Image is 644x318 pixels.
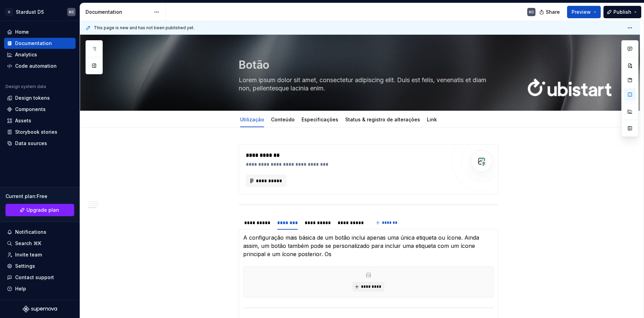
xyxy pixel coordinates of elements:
div: Status & registro de alterações [342,112,423,127]
div: Analytics [15,51,37,58]
div: Invite team [15,251,42,258]
textarea: Lorem ipsum dolor sit amet, consectetur adipiscing elit. Duis est felis, venenatis et diam non, p... [237,75,497,94]
div: Assets [15,117,31,124]
a: Conteúdo [271,117,295,122]
button: Share [536,6,564,18]
span: Preview [572,9,591,15]
div: KC [529,9,534,15]
div: Code automation [15,63,57,69]
div: Contact support [15,274,54,281]
div: KC [69,9,74,15]
a: Home [4,26,76,37]
span: Upgrade plan [26,207,59,213]
div: Stardust DS [16,9,44,15]
p: A configuração mais básica de um botão inclui apenas uma única etiqueta ou ícone. Ainda assim, um... [243,233,494,258]
div: Conteúdo [268,112,297,127]
a: Assets [4,115,76,126]
div: Home [15,29,29,35]
div: Documentation [15,40,52,47]
a: Documentation [4,38,76,49]
div: Especificações [299,112,341,127]
div: Documentation [86,9,150,15]
button: Help [4,283,76,294]
div: Components [15,106,46,113]
button: Publish [603,6,641,18]
div: Design tokens [15,95,50,101]
a: Components [4,104,76,115]
div: Search ⌘K [15,240,41,247]
a: Analytics [4,49,76,60]
a: Utilização [240,117,264,122]
a: Invite team [4,249,76,260]
div: Current plan : Free [5,193,74,200]
svg: Supernova Logo [23,306,57,312]
span: Share [546,9,560,15]
a: Link [427,117,437,122]
a: Code automation [4,61,76,72]
div: Help [15,285,26,292]
button: UStardust DSKC [1,4,78,19]
div: Storybook stories [15,129,57,135]
span: This page is new and has not been published yet. [94,25,194,31]
div: Design system data [5,84,46,89]
a: Status & registro de alterações [345,117,420,122]
div: Notifications [15,229,46,235]
a: Design tokens [4,92,76,103]
div: U [5,8,13,16]
a: Upgrade plan [5,204,74,216]
button: Contact support [4,272,76,283]
button: Preview [567,6,601,18]
div: Settings [15,263,35,270]
div: Data sources [15,140,47,147]
a: Settings [4,261,76,272]
div: Utilização [237,112,267,127]
button: Notifications [4,227,76,238]
a: Data sources [4,138,76,149]
textarea: Botão [237,57,497,73]
a: Especificações [302,117,338,122]
button: Search ⌘K [4,238,76,249]
span: Publish [613,9,631,15]
div: Link [424,112,440,127]
a: Storybook stories [4,127,76,138]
